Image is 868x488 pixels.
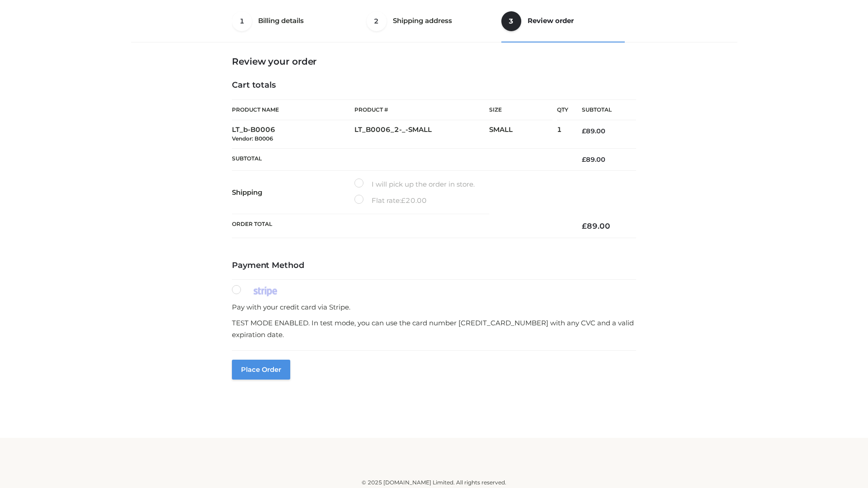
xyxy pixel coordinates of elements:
p: TEST MODE ENABLED. In test mode, you can use the card number [CREDIT_CARD_NUMBER] with any CVC an... [232,317,636,340]
th: Shipping [232,171,354,214]
bdi: 89.00 [582,127,605,135]
span: £ [401,196,406,205]
td: LT_B0006_2-_-SMALL [354,120,489,149]
th: Qty [557,99,568,120]
th: Product Name [232,99,354,120]
p: Pay with your credit card via Stripe. [232,301,636,313]
label: I will pick up the order in store. [354,178,475,190]
th: Subtotal [568,100,636,120]
small: Vendor: B0006 [232,135,273,142]
span: £ [582,155,586,164]
h4: Cart totals [232,80,636,90]
span: £ [582,127,586,135]
th: Product # [354,99,489,120]
td: LT_b-B0006 [232,120,354,149]
th: Order Total [232,214,568,238]
span: £ [582,221,587,230]
div: © 2025 [DOMAIN_NAME] Limited. All rights reserved. [134,478,734,487]
th: Size [489,100,552,120]
h4: Payment Method [232,261,636,271]
td: SMALL [489,120,557,149]
bdi: 89.00 [582,221,610,230]
th: Subtotal [232,148,568,170]
bdi: 89.00 [582,155,605,164]
button: Place order [232,360,290,380]
td: 1 [557,120,568,149]
bdi: 20.00 [401,196,427,205]
label: Flat rate: [354,195,427,206]
h3: Review your order [232,56,636,67]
